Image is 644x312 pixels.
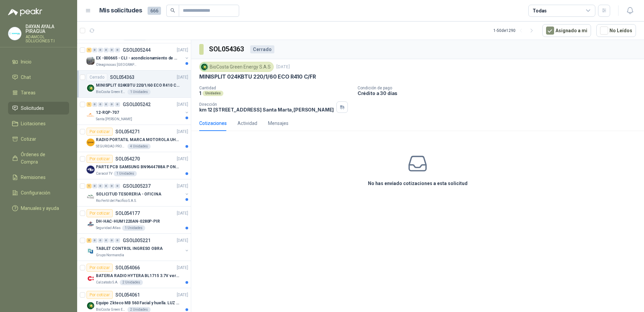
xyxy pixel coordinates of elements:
[87,128,113,136] div: Por cotizar
[250,45,274,53] div: Cerrado
[199,86,352,90] p: Cantidad
[87,193,95,201] img: Company Logo
[87,184,92,188] div: 1
[96,300,179,306] p: Equipo Zkteco MB 560 Facial y huella. LUZ VISIBLE
[87,182,190,204] a: 1 0 0 0 0 0 GSOL005237[DATE] Company LogoSOLICITUD TESORERIA - OFICINARio Fertil del Pacífico S.A.S.
[87,264,113,272] div: Por cotizar
[96,273,179,279] p: BATERIA RADIO HYTERA BL1715 3.7V ver imagen
[77,71,191,98] a: CerradoSOL054363[DATE] Company LogoMINISPLIT 024KBTU 220/1/60 ECO R410 C/FRBioCosta Green Energy ...
[177,129,188,135] p: [DATE]
[21,74,31,81] span: Chat
[177,292,188,298] p: [DATE]
[96,144,126,149] p: SEGURIDAD PROVISER LTDA
[21,104,44,112] span: Solicitudes
[25,24,69,34] p: DAYAN AYALA PIRAGUA
[276,64,290,70] p: [DATE]
[87,236,190,258] a: 3 0 0 0 0 0 GSOL005221[DATE] Company LogoTABLET CONTROL INGRESO OBRAGrupo Normandía
[92,238,97,243] div: 0
[21,174,46,181] span: Remisiones
[96,82,179,89] p: MINISPLIT 024KBTU 220/1/60 ECO R410 C/FR
[8,102,69,115] a: Solicitudes
[170,8,175,13] span: search
[87,57,95,65] img: Company Logo
[8,148,69,168] a: Órdenes de Compra
[21,135,36,143] span: Cotizar
[96,62,138,68] p: Oleaginosas [GEOGRAPHIC_DATA]
[199,120,227,127] div: Cotizaciones
[21,151,63,166] span: Órdenes de Compra
[123,184,151,188] p: GSOL005237
[21,205,59,212] span: Manuales y ayuda
[268,120,288,127] div: Mensajes
[115,184,120,188] div: 0
[92,48,97,52] div: 0
[533,7,547,14] div: Todas
[115,129,140,134] p: SOL054271
[177,156,188,162] p: [DATE]
[177,210,188,217] p: [DATE]
[8,171,69,184] a: Remisiones
[177,101,188,108] p: [DATE]
[96,225,121,231] p: Seguridad Atlas
[199,73,316,80] p: MINISPLIT 024KBTU 220/1/60 ECO R410 C/FR
[493,25,537,36] div: 1 - 50 de 1290
[98,184,103,188] div: 0
[87,48,92,52] div: 1
[87,73,107,81] div: Cerrado
[115,211,140,216] p: SOL054177
[77,261,191,288] a: Por cotizarSOL054066[DATE] Company LogoBATERIA RADIO HYTERA BL1715 3.7V ver imagenCalzatodo S.A.2...
[199,90,201,96] p: 1
[92,102,97,107] div: 0
[96,164,179,170] p: PARTE PCB SAMSUNG BN9644788A P ONECONNE
[96,109,119,116] p: 12-RQP-707
[127,144,151,149] div: 4 Unidades
[109,102,114,107] div: 0
[96,218,160,225] p: DH-HAC-HUM1220AN-0280P-PIR
[77,125,191,152] a: Por cotizarSOL054271[DATE] Company LogoRADIO PORTATIL MARCA MOTOROLA UHF SIN PANTALLA CON GPS, IN...
[115,48,120,52] div: 0
[87,102,92,107] div: 1
[199,107,334,113] p: km 12 [STREET_ADDRESS] Santa Marta , [PERSON_NAME]
[104,48,109,52] div: 0
[21,89,36,96] span: Tareas
[110,75,135,80] p: SOL054363
[77,207,191,234] a: Por cotizarSOL054177[DATE] Company LogoDH-HAC-HUM1220AN-0280P-PIRSeguridad Atlas1 Unidades
[87,291,113,299] div: Por cotizar
[87,84,95,92] img: Company Logo
[96,117,132,122] p: Santa [PERSON_NAME]
[8,55,69,68] a: Inicio
[358,90,641,96] p: Crédito a 30 días
[177,265,188,271] p: [DATE]
[542,24,591,37] button: Asignado a mi
[237,120,257,127] div: Actividad
[87,46,190,68] a: 1 0 0 0 0 0 GSOL005244[DATE] Company LogoEX -000665 - CLI - acondicionamiento de caja paraOleagin...
[115,238,120,243] div: 0
[177,237,188,244] p: [DATE]
[104,102,109,107] div: 0
[8,133,69,145] a: Cotizar
[87,302,95,310] img: Company Logo
[8,117,69,130] a: Licitaciones
[120,280,143,285] div: 2 Unidades
[96,89,126,95] p: BioCosta Green Energy S.A.S
[596,24,636,37] button: No Leídos
[87,100,190,122] a: 1 0 0 0 0 0 GSOL005242[DATE] Company Logo12-RQP-707Santa [PERSON_NAME]
[177,183,188,189] p: [DATE]
[99,6,142,15] h1: Mis solicitudes
[87,209,113,217] div: Por cotizar
[199,62,274,72] div: BioCosta Green Energy S.A.S
[123,48,151,52] p: GSOL005244
[358,86,641,90] p: Condición de pago
[8,27,21,40] img: Company Logo
[87,111,95,119] img: Company Logo
[98,48,103,52] div: 0
[209,44,245,54] h3: SOL054363
[368,180,468,187] h3: No has enviado cotizaciones a esta solicitud
[8,71,69,84] a: Chat
[109,238,114,243] div: 0
[114,171,137,176] div: 1 Unidades
[87,238,92,243] div: 3
[115,265,140,270] p: SOL054066
[96,137,179,143] p: RADIO PORTATIL MARCA MOTOROLA UHF SIN PANTALLA CON GPS, INCLUYE: ANTENA, BATERIA, CLIP Y CARGADOR
[21,120,46,127] span: Licitaciones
